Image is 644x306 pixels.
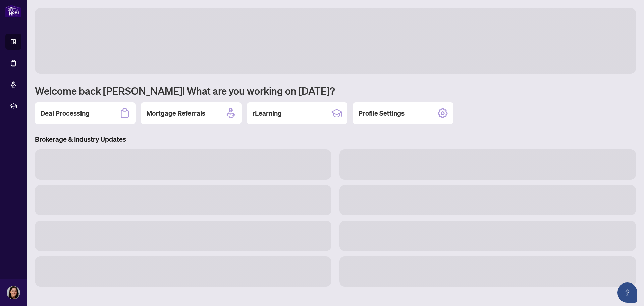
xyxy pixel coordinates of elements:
h2: Mortgage Referrals [146,108,205,118]
img: logo [5,5,21,17]
img: Profile Icon [7,286,20,299]
h2: Profile Settings [358,108,405,118]
h1: Welcome back [PERSON_NAME]! What are you working on [DATE]? [35,84,636,97]
button: Open asap [617,282,637,303]
h3: Brokerage & Industry Updates [35,135,636,144]
h2: rLearning [252,108,282,118]
h2: Deal Processing [40,108,90,118]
